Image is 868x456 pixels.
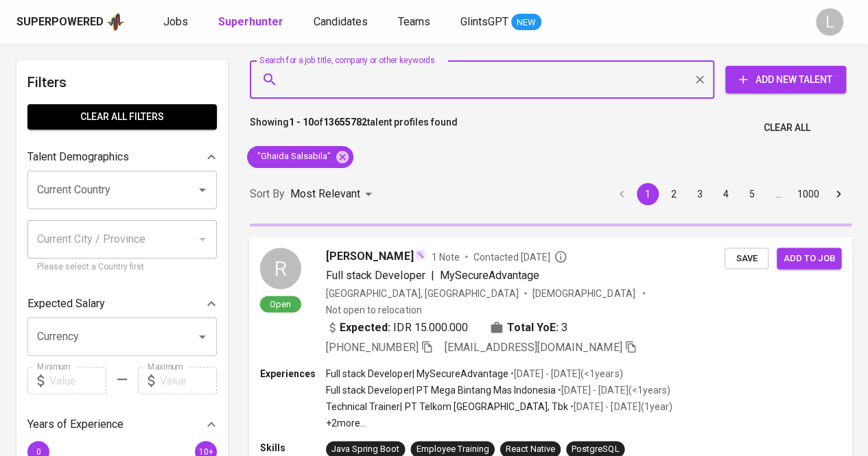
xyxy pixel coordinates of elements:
[416,443,489,456] div: Employee Training
[460,15,508,28] span: GlintsGPT
[414,249,425,260] img: magic_wand.svg
[445,340,622,353] span: [EMAIL_ADDRESS][DOMAIN_NAME]
[27,296,105,312] p: Expected Salary
[27,290,217,317] div: Expected Salary
[160,367,217,394] input: Value
[290,182,377,207] div: Most Relevant
[532,286,637,300] span: [DEMOGRAPHIC_DATA]
[506,443,555,456] div: React Native
[326,286,519,300] div: [GEOGRAPHIC_DATA], [GEOGRAPHIC_DATA]
[326,340,418,353] span: [PHONE_NUMBER]
[741,183,763,205] button: Go to page 5
[314,14,371,31] a: Candidates
[326,383,556,397] p: Full stack Developer | PT Mega Bintang Mas Indonesia
[554,250,567,263] svg: By Batam recruiter
[326,319,468,335] div: IDR 15.000.000
[689,183,711,205] button: Go to page 3
[556,383,670,397] p: • [DATE] - [DATE] ( <1 years )
[609,183,852,205] nav: pagination navigation
[27,411,217,438] div: Years of Experience
[572,443,619,456] div: PostgreSQL
[250,115,458,141] p: Showing of talent profiles found
[163,15,188,28] span: Jobs
[314,15,368,28] span: Candidates
[16,12,125,32] a: Superpoweredapp logo
[326,400,568,413] p: Technical Trainer | PT Telkom [GEOGRAPHIC_DATA], Tbk
[398,14,433,31] a: Teams
[247,146,353,168] div: "Ghaida Salsabila"
[260,248,301,289] div: R
[511,16,541,29] span: NEW
[473,250,567,263] span: Contacted [DATE]
[561,319,567,335] span: 3
[27,143,217,171] div: Talent Demographics
[663,183,685,205] button: Go to page 2
[193,327,212,346] button: Open
[289,117,314,128] b: 1 - 10
[793,183,823,205] button: Go to page 1000
[736,71,835,88] span: Add New Talent
[690,70,709,89] button: Clear
[16,14,104,30] div: Superpowered
[828,183,849,205] button: Go to next page
[326,416,672,430] p: +2 more ...
[193,180,212,200] button: Open
[731,250,762,266] span: Save
[508,366,622,380] p: • [DATE] - [DATE] ( <1 years )
[637,183,659,205] button: page 1
[106,12,125,32] img: app logo
[260,366,326,380] p: Experiences
[715,183,737,205] button: Go to page 4
[218,15,283,28] b: Superhunter
[264,298,296,309] span: Open
[764,119,810,136] span: Clear All
[250,186,285,202] p: Sort By
[431,250,459,263] span: 1 Note
[290,186,360,202] p: Most Relevant
[326,268,425,281] span: Full stack Developer
[398,15,430,28] span: Teams
[568,400,672,413] p: • [DATE] - [DATE] ( 1 year )
[816,8,843,36] div: L
[247,150,339,163] span: "Ghaida Salsabila"
[340,319,390,335] b: Expected:
[260,441,326,455] p: Skills
[440,268,539,281] span: MySecureAdvantage
[460,14,541,31] a: GlintsGPT NEW
[725,66,846,93] button: Add New Talent
[38,108,206,125] span: Clear All filters
[49,367,106,394] input: Value
[27,149,129,165] p: Talent Demographics
[37,261,207,274] p: Please select a Country first
[27,71,217,93] h6: Filters
[326,302,421,316] p: Not open to relocation
[326,366,508,380] p: Full stack Developer | MySecureAdvantage
[430,267,434,283] span: |
[758,115,816,141] button: Clear All
[326,248,413,264] span: [PERSON_NAME]
[767,187,789,201] div: …
[331,443,399,456] div: Java Spring Boot
[323,117,367,128] b: 13655782
[777,248,841,269] button: Add to job
[784,250,834,266] span: Add to job
[218,14,286,31] a: Superhunter
[725,248,769,269] button: Save
[163,14,191,31] a: Jobs
[27,416,124,433] p: Years of Experience
[507,319,559,335] b: Total YoE:
[27,104,217,130] button: Clear All filters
